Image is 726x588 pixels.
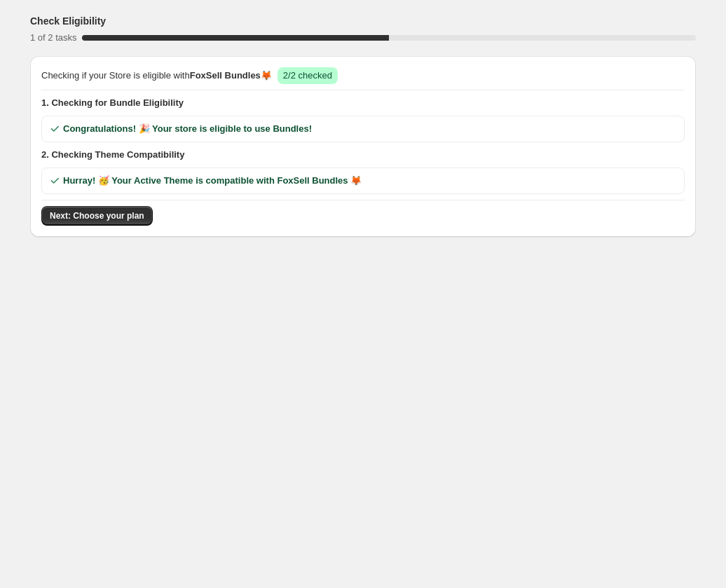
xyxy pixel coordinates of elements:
[283,70,332,81] span: 2/2 checked
[190,70,261,81] span: FoxSell Bundles
[41,148,685,162] span: 2. Checking Theme Compatibility
[63,122,312,136] span: Congratulations! 🎉 Your store is eligible to use Bundles!
[41,96,685,110] span: 1. Checking for Bundle Eligibility
[41,206,153,226] button: Next: Choose your plan
[30,14,106,28] h3: Check Eligibility
[50,210,144,221] span: Next: Choose your plan
[30,32,76,43] span: 1 of 2 tasks
[63,174,362,188] span: Hurray! 🥳 Your Active Theme is compatible with FoxSell Bundles 🦊
[41,69,272,83] span: Checking if your Store is eligible with 🦊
